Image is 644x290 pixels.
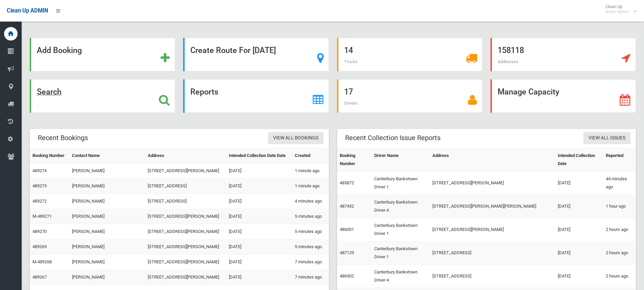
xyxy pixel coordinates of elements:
td: [DATE] [555,218,603,241]
td: [STREET_ADDRESS] [430,265,555,288]
td: [PERSON_NAME] [69,224,145,239]
th: Intended Collection Date Date [226,148,292,163]
td: [STREET_ADDRESS][PERSON_NAME] [145,255,226,270]
th: Intended Collection Date [555,148,603,172]
strong: 158118 [498,46,524,55]
a: 485872 [340,180,354,185]
td: 2 hours ago [603,265,636,288]
th: Booking Number [30,148,69,163]
a: 14 Trucks [337,38,482,71]
td: 2 hours ago [603,218,636,241]
td: [DATE] [555,172,603,195]
span: Clean Up [602,4,636,14]
a: Manage Capacity [491,79,636,113]
a: 158118 Addresses [491,38,636,71]
td: 1 hour ago [603,195,636,218]
td: [STREET_ADDRESS] [145,179,226,194]
strong: Search [37,87,62,97]
a: M-489268 [32,259,52,264]
td: 4 minutes ago [292,194,329,209]
td: [STREET_ADDRESS][PERSON_NAME][PERSON_NAME] [430,195,555,218]
td: [STREET_ADDRESS][PERSON_NAME] [145,209,226,224]
a: Add Booking [30,38,175,71]
td: 5 minutes ago [292,239,329,255]
td: [PERSON_NAME] [69,255,145,270]
a: M-489271 [32,214,52,219]
td: Canterbury Bankstown Driver 1 [372,172,430,195]
td: [PERSON_NAME] [69,270,145,285]
td: [DATE] [555,195,603,218]
td: [DATE] [226,209,292,224]
strong: 17 [344,87,353,97]
a: Reports [183,79,329,113]
td: [STREET_ADDRESS][PERSON_NAME] [145,224,226,239]
td: Canterbury Bankstown Driver 4 [372,195,430,218]
td: [DATE] [226,224,292,239]
th: Reported [603,148,636,172]
span: Clean Up ADMIN [7,7,48,14]
th: Contact Name [69,148,145,163]
td: Canterbury Bankstown Driver 1 [372,241,430,265]
td: [DATE] [226,163,292,179]
a: View All Issues [583,132,630,144]
td: 2 hours ago [603,241,636,265]
td: [PERSON_NAME] [69,163,145,179]
a: 489273 [32,183,47,188]
td: 7 minutes ago [292,255,329,270]
td: [DATE] [226,270,292,285]
th: Booking Number [337,148,372,172]
a: 489267 [32,274,47,280]
td: [DATE] [226,179,292,194]
th: Address [430,148,555,172]
strong: Manage Capacity [498,87,559,97]
td: Canterbury Bankstown Driver 1 [372,218,430,241]
a: 486001 [340,227,354,232]
td: [STREET_ADDRESS] [145,194,226,209]
td: [PERSON_NAME] [69,209,145,224]
a: 17 Drivers [337,79,482,113]
td: [STREET_ADDRESS][PERSON_NAME] [145,163,226,179]
td: [PERSON_NAME] [69,179,145,194]
td: 5 minutes ago [292,209,329,224]
td: 7 minutes ago [292,270,329,285]
td: [STREET_ADDRESS][PERSON_NAME] [430,172,555,195]
span: Trucks [344,59,358,64]
td: 44 minutes ago [603,172,636,195]
td: 5 minutes ago [292,224,329,239]
a: Search [30,79,175,113]
th: Driver Name [372,148,430,172]
th: Created [292,148,329,163]
a: 486902 [340,273,354,279]
td: [STREET_ADDRESS][PERSON_NAME] [430,218,555,241]
td: [PERSON_NAME] [69,194,145,209]
span: Drivers [344,101,358,106]
a: 489272 [32,199,47,204]
td: 1 minute ago [292,163,329,179]
td: [STREET_ADDRESS][PERSON_NAME] [145,239,226,255]
a: 487129 [340,250,354,255]
td: [DATE] [555,241,603,265]
td: Canterbury Bankstown Driver 4 [372,265,430,288]
td: [DATE] [226,239,292,255]
strong: Reports [190,87,218,97]
strong: 14 [344,46,353,55]
strong: Create Route For [DATE] [190,46,276,55]
td: [STREET_ADDRESS] [430,241,555,265]
td: [DATE] [226,255,292,270]
th: Address [145,148,226,163]
small: Super Admin [605,9,629,14]
a: 489274 [32,168,47,173]
a: 487432 [340,204,354,209]
td: [STREET_ADDRESS][PERSON_NAME] [145,270,226,285]
td: [DATE] [555,265,603,288]
td: [PERSON_NAME] [69,239,145,255]
a: 489270 [32,229,47,234]
a: Create Route For [DATE] [183,38,329,71]
td: 1 minute ago [292,179,329,194]
a: View All Bookings [268,132,324,144]
strong: Add Booking [37,46,82,55]
header: Recent Collection Issue Reports [337,131,449,144]
header: Recent Bookings [30,131,96,144]
a: 489269 [32,244,47,249]
td: [DATE] [226,194,292,209]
